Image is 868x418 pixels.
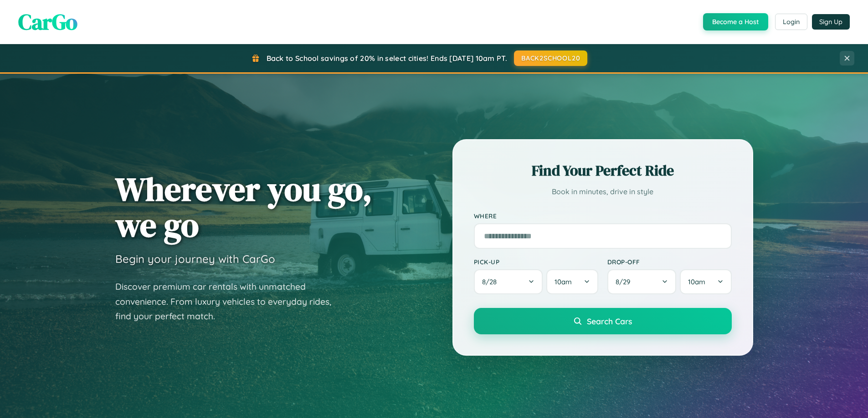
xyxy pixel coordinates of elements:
button: 8/29 [607,269,677,294]
span: 10am [688,277,705,286]
button: Become a Host [703,13,768,30]
button: 10am [546,269,598,294]
span: 8 / 29 [616,277,635,286]
span: CarGo [18,7,77,37]
p: Book in minutes, drive in style [474,185,732,198]
h2: Find Your Perfect Ride [474,161,732,181]
button: 8/28 [474,269,543,294]
button: BACK2SCHOOL20 [514,50,587,66]
h1: Wherever you go, we go [115,171,372,243]
p: Discover premium car rentals with unmatched convenience. From luxury vehicles to everyday rides, ... [115,279,343,324]
label: Where [474,212,732,220]
span: Back to School savings of 20% in select cities! Ends [DATE] 10am PT. [267,54,507,63]
button: Search Cars [474,308,732,334]
span: Search Cars [587,316,632,326]
span: 8 / 28 [482,277,501,286]
label: Pick-up [474,258,598,266]
h3: Begin your journey with CarGo [115,252,275,266]
button: 10am [680,269,731,294]
label: Drop-off [607,258,732,266]
span: 10am [555,277,572,286]
button: Sign Up [812,14,850,30]
button: Login [775,14,807,30]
